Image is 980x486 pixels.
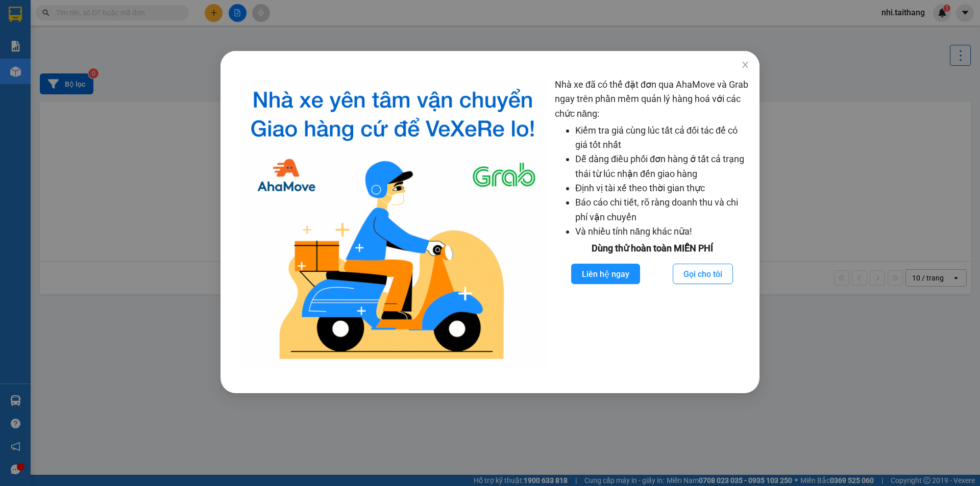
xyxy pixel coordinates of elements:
button: Gọi cho tôi [673,264,733,284]
li: Kiểm tra giá cùng lúc tất cả đối tác để có giá tốt nhất [575,123,749,152]
img: logo [239,78,547,368]
li: Và nhiều tính năng khác nữa! [575,224,749,239]
button: Liên hệ ngay [571,264,640,284]
span: close [741,61,749,69]
li: Dễ dàng điều phối đơn hàng ở tất cả trạng thái từ lúc nhận đến giao hàng [575,152,749,181]
div: Nhà xe đã có thể đặt đơn qua AhaMove và Grab ngay trên phần mềm quản lý hàng hoá với các chức năng: [555,78,749,368]
div: Dùng thử hoàn toàn MIỄN PHÍ [555,241,749,255]
li: Báo cáo chi tiết, rõ ràng doanh thu và chi phí vận chuyển [575,195,749,224]
button: Close [731,51,759,80]
span: Liên hệ ngay [582,268,629,280]
span: Gọi cho tôi [683,268,722,280]
li: Định vị tài xế theo thời gian thực [575,181,749,195]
